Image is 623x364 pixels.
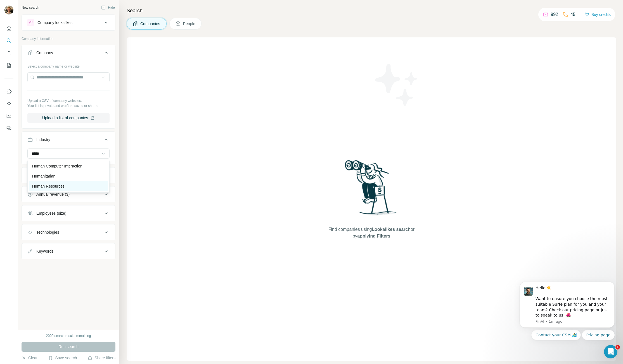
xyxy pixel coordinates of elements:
[22,133,115,149] button: Industry
[4,99,13,109] button: Use Surfe API
[27,62,110,69] div: Select a company name or website
[4,123,13,133] button: Feedback
[22,36,115,41] p: Company information
[357,234,390,238] span: applying Filters
[36,137,50,142] div: Industry
[36,229,59,235] div: Technologies
[127,7,616,15] h4: Search
[36,210,66,216] div: Employees (size)
[604,345,617,358] iframe: Intercom live chat
[27,103,110,108] p: Your list is private and won't be saved or shared.
[327,226,416,240] span: Find companies using or by
[46,333,91,338] div: 2000 search results remaining
[183,21,196,27] span: People
[615,345,620,349] span: 1
[4,48,13,58] button: Enrich CSV
[37,20,72,25] div: Company lookalikes
[22,226,115,239] button: Technologies
[97,3,119,12] button: Hide
[551,11,558,18] p: 992
[4,111,13,121] button: Dashboard
[4,60,13,70] button: My lists
[22,16,115,29] button: Company lookalikes
[88,355,115,361] button: Share filters
[4,6,13,15] img: Avatar
[36,191,70,197] div: Annual revenue ($)
[511,263,623,349] iframe: Intercom notifications message
[4,23,13,33] button: Quick start
[342,159,401,221] img: Surfe Illustration - Woman searching with binoculars
[22,355,37,361] button: Clear
[4,86,13,96] button: Use Surfe on LinkedIn
[27,113,110,123] button: Upload a list of companies
[4,36,13,46] button: Search
[372,227,411,232] span: Lookalikes search
[22,188,115,201] button: Annual revenue ($)
[36,50,53,56] div: Company
[22,207,115,220] button: Employees (size)
[22,5,39,10] div: New search
[48,355,77,361] button: Save search
[27,98,110,103] p: Upload a CSV of company websites.
[32,173,55,179] p: Humanitarian
[22,46,115,62] button: Company
[22,245,115,258] button: Keywords
[371,60,422,110] img: Surfe Illustration - Stars
[140,21,161,27] span: Companies
[32,163,82,169] p: Human Computer Interaction
[585,11,611,18] button: Buy credits
[570,11,575,18] p: 45
[36,248,53,254] div: Keywords
[32,183,65,189] p: Human Resources
[22,169,115,182] button: HQ location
